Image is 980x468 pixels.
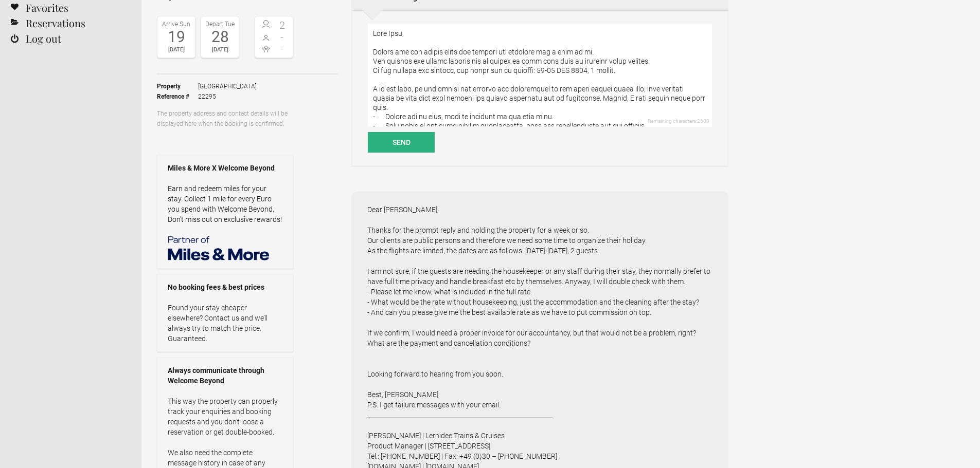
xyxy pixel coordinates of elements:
span: [GEOGRAPHIC_DATA] [198,81,257,91]
div: [DATE] [204,45,236,55]
strong: Miles & More X Welcome Beyond [168,163,282,173]
strong: Reference # [157,91,198,102]
div: Arrive Sun [160,19,192,29]
span: - [274,44,291,54]
div: 19 [160,29,192,45]
button: Send [368,132,435,153]
span: - [274,32,291,42]
span: 22295 [198,91,257,102]
p: The property address and contact details will be displayed here when the booking is confirmed. [157,108,293,129]
div: Depart Tue [204,19,236,29]
strong: No booking fees & best prices [168,282,282,292]
strong: Always communicate through Welcome Beyond [168,365,282,386]
div: [DATE] [160,45,192,55]
span: 2 [274,20,291,30]
div: 28 [204,29,236,45]
img: Miles & More [168,235,271,260]
p: Found your stay cheaper elsewhere? Contact us and we’ll always try to match the price. Guaranteed. [168,303,282,344]
a: Earn and redeem miles for your stay. Collect 1 mile for every Euro you spend with Welcome Beyond.... [168,184,282,223]
strong: Property [157,81,198,91]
